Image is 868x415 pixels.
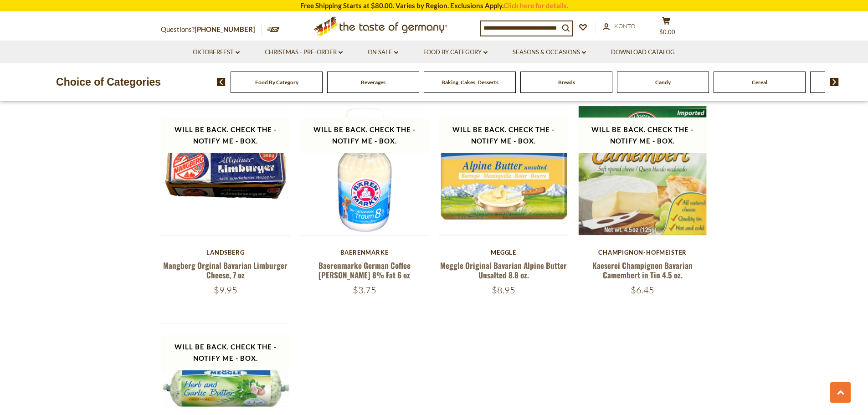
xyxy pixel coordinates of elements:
[439,106,568,235] img: Meggle Original Bavarian Alpine Butter Unsalted 8.8 oz.
[614,22,635,30] span: Konto
[161,24,262,36] p: Questions?
[653,16,680,39] button: $0.00
[255,79,298,86] a: Food By Category
[578,249,708,256] div: Champignon-Hofmeister
[163,260,288,281] a: Mangberg Orginal Bavarian Limburger Cheese, 7 oz
[361,79,385,86] a: Beverages
[513,47,586,57] a: Seasons & Occasions
[214,284,237,296] span: $9.95
[161,249,291,256] div: Landsberg
[300,249,430,256] div: Baerenmarke
[655,79,671,86] a: Candy
[830,78,839,86] img: next arrow
[265,47,343,57] a: Christmas - PRE-ORDER
[439,249,569,256] div: Meggle
[353,284,376,296] span: $3.75
[611,47,675,57] a: Download Catalog
[440,260,567,281] a: Meggle Original Bavarian Alpine Butter Unsalted 8.8 oz.
[217,78,226,86] img: previous arrow
[368,47,398,57] a: On Sale
[578,106,707,235] img: Kaeserei Champignon Bavarian Camembert in Tin 4.5 oz.
[603,21,635,31] a: Konto
[318,260,411,281] a: Baerenmarke German Coffee [PERSON_NAME] 8% Fat 6 oz
[659,28,675,36] span: $0.00
[442,79,498,86] a: Baking, Cakes, Desserts
[752,79,767,86] a: Cereal
[195,25,255,33] a: [PHONE_NUMBER]
[193,47,240,57] a: Oktoberfest
[300,106,429,235] img: Baerenmarke German Coffee Creamer 8% Fat 6 oz
[503,1,568,10] a: Click here for details.
[631,284,654,296] span: $6.45
[558,79,575,86] a: Breads
[592,260,693,281] a: Kaeserei Champignon Bavarian Camembert in Tin 4.5 oz.
[492,284,515,296] span: $8.95
[423,47,488,57] a: Food By Category
[161,106,290,235] img: Mangberg Orginal Bavarian Limburger Cheese, 7 oz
